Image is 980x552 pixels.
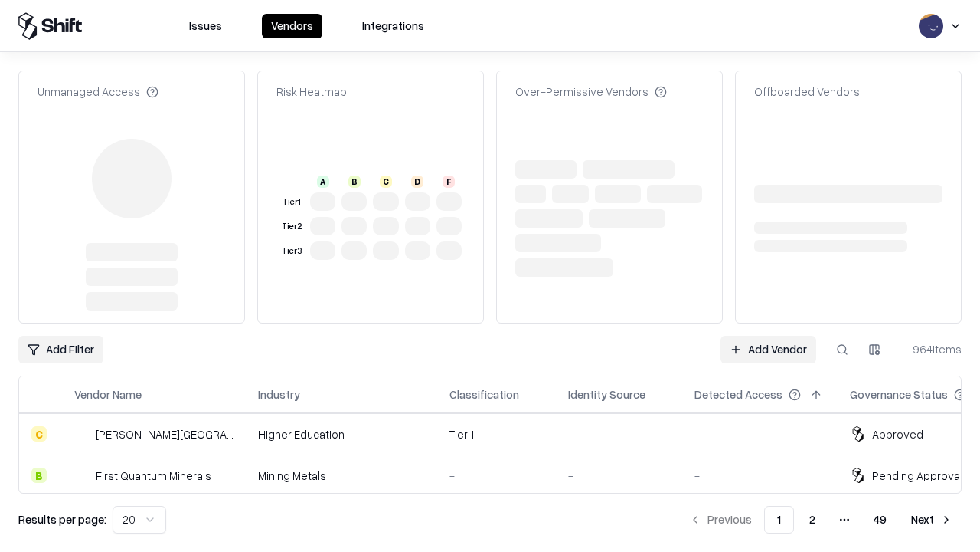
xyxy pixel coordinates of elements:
[38,84,158,100] div: Unmanaged Access
[96,468,211,484] div: First Quantum Minerals
[902,506,962,534] button: Next
[380,176,392,188] div: C
[449,386,519,402] div: Classification
[694,386,782,402] div: Detected Access
[258,386,300,402] div: Industry
[18,511,106,527] p: Results per page:
[872,468,962,484] div: Pending Approval
[411,176,423,188] div: D
[18,336,103,363] button: Add Filter
[279,195,304,209] div: Tier 1
[449,426,544,442] div: Tier 1
[694,468,825,484] div: -
[279,245,304,258] div: Tier 3
[258,426,425,442] div: Higher Education
[31,468,47,483] div: B
[764,506,794,534] button: 1
[568,386,645,402] div: Identity Source
[262,14,322,38] button: Vendors
[694,426,825,442] div: -
[872,426,923,442] div: Approved
[74,386,142,402] div: Vendor Name
[279,220,304,233] div: Tier 2
[900,341,962,357] div: 964 items
[449,468,544,484] div: -
[74,468,90,483] img: First Quantum Minerals
[348,176,361,188] div: B
[720,336,816,363] a: Add Vendor
[96,426,234,442] div: [PERSON_NAME][GEOGRAPHIC_DATA]
[276,84,347,100] div: Risk Heatmap
[861,506,899,534] button: 49
[797,506,828,534] button: 2
[180,14,231,38] button: Issues
[353,14,433,38] button: Integrations
[568,468,670,484] div: -
[754,84,860,100] div: Offboarded Vendors
[515,84,667,100] div: Over-Permissive Vendors
[850,386,948,402] div: Governance Status
[317,176,329,188] div: A
[443,176,455,188] div: F
[258,468,425,484] div: Mining Metals
[680,506,962,534] nav: pagination
[568,426,670,442] div: -
[74,426,90,442] img: Reichman University
[31,426,47,442] div: C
